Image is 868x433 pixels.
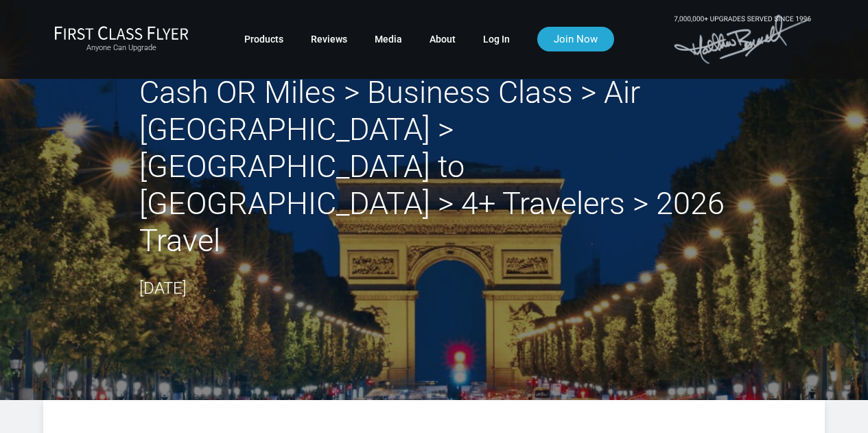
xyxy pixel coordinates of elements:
[244,27,283,51] a: Products
[139,279,187,298] time: [DATE]
[139,74,729,259] h2: Cash OR Miles > Business Class > Air [GEOGRAPHIC_DATA] > [GEOGRAPHIC_DATA] to [GEOGRAPHIC_DATA] >...
[537,27,614,51] a: Join Now
[375,27,402,51] a: Media
[483,27,510,51] a: Log In
[54,25,189,53] a: First Class FlyerAnyone Can Upgrade
[430,27,456,51] a: About
[54,43,189,53] small: Anyone Can Upgrade
[54,25,189,40] img: First Class Flyer
[311,27,347,51] a: Reviews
